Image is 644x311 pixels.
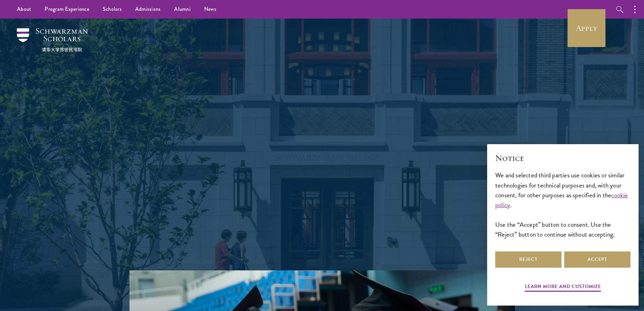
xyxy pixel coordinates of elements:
a: cookie policy [495,190,628,210]
button: Accept [564,251,630,268]
a: Apply [568,9,605,47]
button: Learn more and customize [525,282,601,293]
img: Schwarzman Scholars [17,28,88,52]
button: Reject [495,251,562,268]
h2: Notice [495,152,630,164]
div: We and selected third parties use cookies or similar technologies for technical purposes and, wit... [495,170,630,239]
